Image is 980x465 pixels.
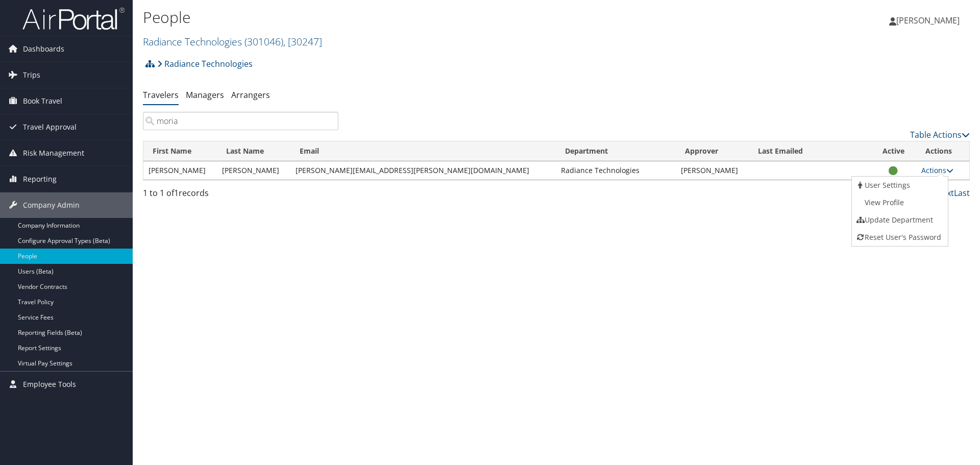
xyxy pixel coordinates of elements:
a: AirPortal Profile [852,194,946,211]
span: ( 301046 ) [244,35,283,48]
th: Last Name: activate to sort column ascending [217,141,290,161]
td: [PERSON_NAME] [676,161,749,180]
th: Approver [676,141,749,161]
a: Reset User's Password [852,229,946,246]
th: Department: activate to sort column ascending [556,141,675,161]
a: Radiance Technologies [143,35,322,48]
h1: People [143,7,694,28]
a: Radiance Technologies [157,54,253,74]
span: Trips [23,62,40,88]
th: Actions [916,141,969,161]
img: airportal-logo.png [22,7,125,31]
th: Last Emailed: activate to sort column ascending [749,141,870,161]
a: Last [954,187,970,199]
a: Actions [921,165,953,175]
span: Dashboards [23,36,64,62]
th: Email: activate to sort column ascending [290,141,556,161]
span: Book Travel [23,88,62,114]
td: [PERSON_NAME] [217,161,290,180]
div: 1 to 1 of records [143,187,338,204]
a: Update Department For This Traveler [852,211,946,229]
th: First Name: activate to sort column descending [143,141,217,161]
a: [PERSON_NAME] [889,5,970,36]
a: Travelers [143,89,179,101]
span: Risk Management [23,140,84,166]
a: Managers [186,89,224,101]
span: Reporting [23,166,57,192]
td: Radiance Technologies [556,161,675,180]
span: , [ 30247 ] [283,35,322,48]
th: Active: activate to sort column ascending [870,141,916,161]
a: Arrangers [231,89,270,101]
a: View User's Settings [852,177,946,194]
span: Company Admin [23,192,80,218]
input: Search [143,112,338,130]
td: [PERSON_NAME] [143,161,217,180]
span: 1 [174,187,179,199]
span: [PERSON_NAME] [896,15,960,26]
span: Employee Tools [23,372,76,397]
span: Travel Approval [23,114,77,140]
td: [PERSON_NAME][EMAIL_ADDRESS][PERSON_NAME][DOMAIN_NAME] [290,161,556,180]
a: Table Actions [910,129,970,140]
